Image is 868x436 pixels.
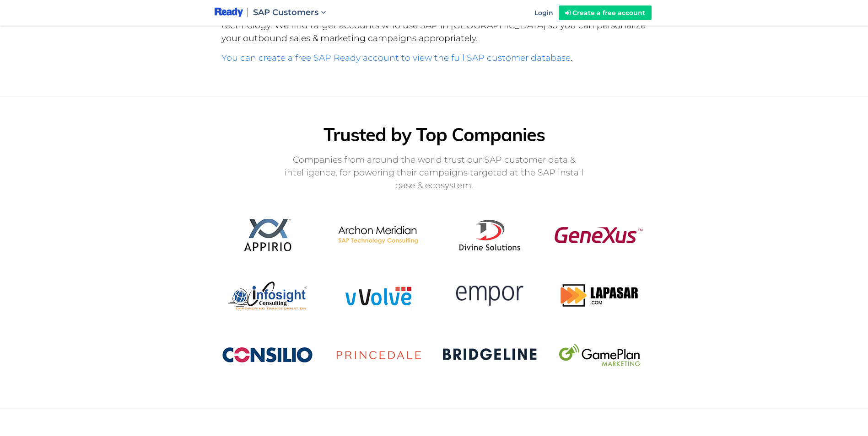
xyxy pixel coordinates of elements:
[221,52,647,64] p: .
[215,124,654,144] h2: Trusted by Top Companies
[529,1,559,24] a: Login
[215,151,654,194] p: Companies from around the world trust our SAP customer data & intelligence, for powering their ca...
[534,9,553,17] span: Login
[559,5,652,20] a: Create a free account
[221,53,571,63] a: You can create a free SAP Ready account to view the full SAP customer database
[253,7,318,17] span: SAP Customers
[215,203,654,388] img: our customer logo
[215,7,243,18] img: logo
